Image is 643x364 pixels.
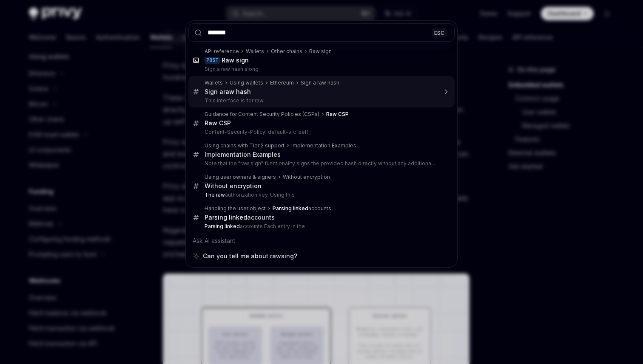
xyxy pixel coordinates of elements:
div: accounts [273,205,331,212]
b: Raw CSP [326,111,349,117]
p: Content-Security-Policy: default-src 'self'; [205,129,437,135]
div: POST [205,57,220,64]
div: Without encryption [283,174,330,181]
div: Wallets [205,79,223,86]
div: Other chains [271,48,302,55]
div: Sign a raw hash [301,79,339,86]
b: Parsing linked [273,205,308,212]
b: Parsing linked [205,214,247,221]
span: Can you tell me about rawsing? [203,252,297,260]
b: raw hash [223,88,251,95]
div: Using user owners & signers [205,174,276,181]
p: Sign a raw hash along [205,66,437,73]
div: Handling the user object [205,205,266,212]
div: Sign a [205,88,251,96]
div: API reference [205,48,239,55]
div: Without encryption [205,182,262,190]
div: Ethereum [270,79,294,86]
b: Raw sign [222,56,249,64]
b: The raw [205,192,225,198]
div: Using wallets [230,79,263,86]
p: authorization key. Using this [205,192,437,198]
p: Note that the "raw sign" functionality signs the provided hash directly without any additional byte [205,160,437,167]
div: Wallets [246,48,264,55]
p: This interface is for raw [205,97,437,104]
div: Implementation Examples [205,151,281,158]
b: Parsing linked [205,223,240,229]
div: Implementation Examples [291,142,356,149]
div: Guidance for Content Security Policies (CSPs) [205,111,319,118]
p: accounts Each entry in the [205,223,437,230]
div: Raw sign [309,48,332,55]
div: Using chains with Tier 2 support [205,142,285,149]
div: Ask AI assistant [188,233,455,248]
div: accounts [205,214,275,221]
b: Raw CSP [205,119,231,127]
div: ESC [432,28,447,37]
